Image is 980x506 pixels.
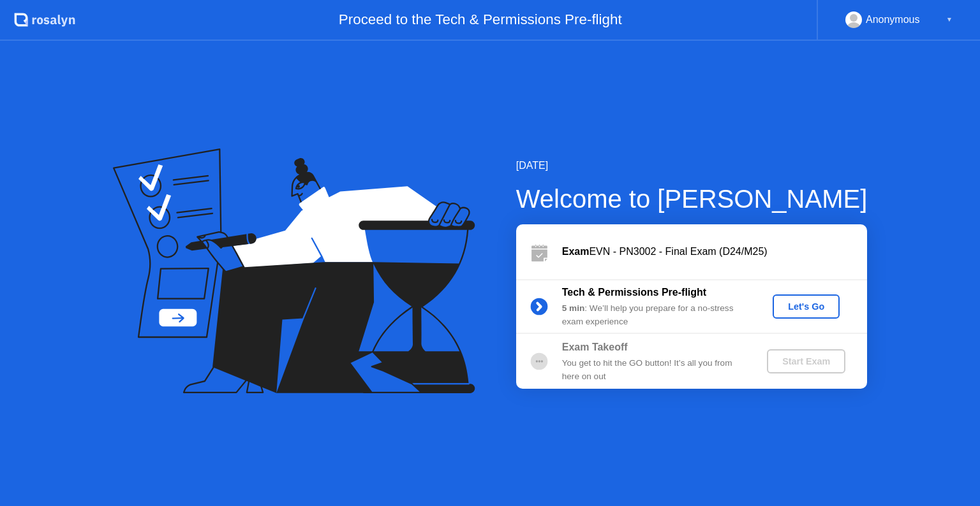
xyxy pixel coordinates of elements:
b: 5 min [562,303,585,313]
button: Start Exam [767,349,845,373]
div: Let's Go [778,301,835,312]
b: Tech & Permissions Pre-flight [562,287,706,298]
button: Let's Go [773,294,840,319]
b: Exam Takeoff [562,342,628,352]
div: Welcome to [PERSON_NAME] [516,180,868,218]
div: You get to hit the GO button! It’s all you from here on out [562,357,746,383]
div: Start Exam [772,356,840,366]
div: EVN - PN3002 - Final Exam (D24/M25) [562,244,867,259]
div: [DATE] [516,158,868,173]
div: : We’ll help you prepare for a no-stress exam experience [562,302,746,328]
div: Anonymous [866,11,920,28]
b: Exam [562,246,590,257]
div: ▼ [946,11,953,28]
